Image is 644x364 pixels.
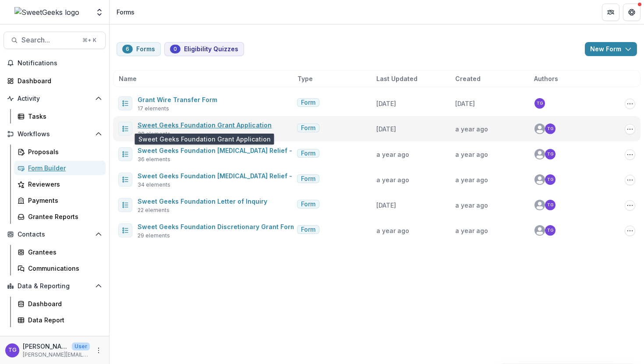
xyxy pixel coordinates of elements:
p: [PERSON_NAME][EMAIL_ADDRESS][DOMAIN_NAME] [23,351,90,359]
nav: breadcrumb [113,6,138,18]
div: Forms [117,7,134,17]
span: a year ago [455,125,488,133]
span: [DATE] [376,125,396,133]
span: Notifications [18,60,102,67]
span: Form [301,124,315,132]
div: Theresa Gartland [8,347,17,353]
span: a year ago [376,176,409,184]
button: Notifications [4,56,106,70]
span: a year ago [455,227,488,234]
span: Form [301,226,315,233]
span: [DATE] [376,100,396,107]
div: Proposals [28,147,99,156]
button: More [93,345,104,356]
span: 22 elements [138,206,170,214]
button: Open Activity [4,92,106,106]
button: Eligibility Quizzes [164,42,244,56]
span: Name [119,74,137,83]
span: Contacts [18,231,92,238]
span: Last Updated [376,74,418,83]
button: Open entity switcher [93,4,106,21]
svg: avatar [534,174,545,185]
svg: avatar [534,200,545,210]
a: Tasks [14,109,106,124]
button: Search... [4,32,106,49]
div: Form Builder [28,163,99,173]
svg: avatar [534,149,545,159]
div: Theresa Gartland [547,228,553,233]
div: Theresa Gartland [547,152,553,156]
span: a year ago [455,176,488,184]
span: Activity [18,95,92,102]
a: Communications [14,261,106,276]
svg: avatar [534,225,545,236]
span: 29 elements [138,232,170,240]
button: Options [625,149,635,160]
div: Theresa Gartland [547,203,553,207]
div: Payments [28,196,99,205]
span: Search... [21,36,77,44]
span: 34 elements [138,181,170,189]
a: Reviewers [14,177,106,191]
div: Data Report [28,315,99,325]
a: Dashboard [14,297,106,311]
button: Open Data & Reporting [4,279,106,293]
span: 36 elements [138,155,170,163]
span: Form [301,201,315,208]
svg: avatar [534,124,545,134]
a: Sweet Geeks Foundation [MEDICAL_DATA] Relief - Experience Grant Application [138,172,385,180]
a: Sweet Geeks Foundation Letter of Inquiry [138,198,267,205]
span: 30 elements [138,130,170,138]
span: [DATE] [455,100,475,107]
div: Grantees [28,247,99,257]
button: Options [625,175,635,185]
span: Created [455,74,481,83]
div: Tasks [28,112,99,121]
button: Open Contacts [4,227,106,241]
div: Dashboard [28,299,99,308]
img: SweetGeeks logo [14,7,79,18]
a: Sweet Geeks Foundation Grant Application [138,121,272,129]
span: 17 elements [138,105,169,113]
button: Partners [602,4,619,21]
button: Forms [117,42,161,56]
a: Proposals [14,145,106,159]
a: Grantees [14,245,106,259]
span: Authors [534,74,558,83]
div: Reviewers [28,180,99,189]
span: Type [297,74,313,83]
a: Form Builder [14,161,106,175]
div: Theresa Gartland [547,127,553,131]
a: Grantee Reports [14,209,106,224]
div: Dashboard [18,76,99,85]
span: Form [301,150,315,157]
p: User [72,343,90,350]
a: Grant Wire Transfer Form [138,96,217,103]
button: Options [625,200,635,211]
span: Workflows [18,131,92,138]
button: New Form [585,42,637,56]
span: Form [301,99,315,106]
span: a year ago [376,151,409,158]
a: Dashboard [4,74,106,88]
span: Data & Reporting [18,283,92,290]
button: Open Workflows [4,127,106,141]
a: Payments [14,193,106,208]
div: Theresa Gartland [547,177,553,182]
span: Form [301,175,315,183]
span: a year ago [376,227,409,234]
span: a year ago [455,201,488,209]
div: Communications [28,264,99,273]
span: 0 [173,46,177,52]
button: Options [625,124,635,134]
p: [PERSON_NAME] [23,342,68,351]
span: [DATE] [376,201,396,209]
div: Theresa Gartland [537,101,543,106]
a: Data Report [14,313,106,327]
button: Options [625,226,635,236]
a: Sweet Geeks Foundation [MEDICAL_DATA] Relief - Financial Relief Grant Application [138,147,398,154]
div: Grantee Reports [28,212,99,221]
div: ⌘ + K [81,35,98,45]
button: Options [625,99,635,109]
a: Sweet Geeks Foundation Discretionary Grant Form [138,223,296,230]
